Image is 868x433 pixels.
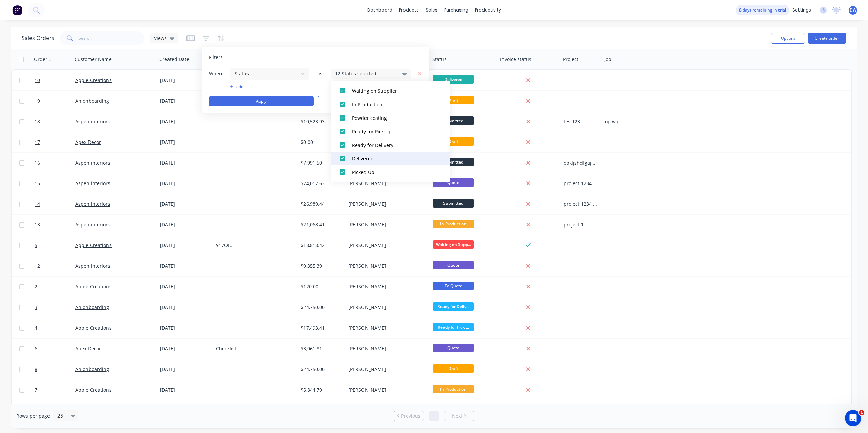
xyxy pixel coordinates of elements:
a: Aspen interiors [75,201,110,207]
div: $9,355.39 [301,263,341,269]
span: Quote [433,261,474,269]
div: [PERSON_NAME] [348,263,423,269]
div: [DATE] [160,345,211,352]
button: Ready for Pick Up [331,125,450,138]
a: Apex Decor [75,345,101,352]
span: 19 [35,98,40,104]
div: 12 Status selected [335,70,396,77]
span: Quote [433,344,474,352]
span: Previous [401,413,420,419]
div: Job [604,56,611,63]
span: Quote [433,178,474,187]
a: An onboarding [75,98,109,104]
a: 14 [35,194,75,214]
span: 1 [859,410,864,415]
div: Ready for Pick Up [352,128,433,135]
div: [PERSON_NAME] [348,283,423,290]
span: Draft [433,96,474,104]
button: Ready for Delivery [331,138,450,152]
a: Aspen interiors [75,180,110,187]
span: Waiting on Supp... [433,240,474,249]
span: Next [452,413,462,419]
div: [PERSON_NAME] [348,221,423,228]
div: [DATE] [160,118,211,125]
a: Apple Creations [75,387,112,393]
a: 16 [35,153,75,173]
a: 7 [35,380,75,400]
div: Delivered [352,155,433,162]
a: Aspen interiors [75,159,110,166]
span: Where [209,70,229,77]
div: $10,523.93 [301,118,341,125]
span: 10 [35,77,40,84]
a: Apple Creations [75,242,112,248]
div: products [396,5,422,15]
div: [DATE] [160,325,211,331]
span: 3 [35,304,37,311]
div: op wall and table legs job [605,118,625,125]
a: 6 [35,339,75,359]
div: [DATE] [160,304,211,311]
span: Rows per page [16,413,50,419]
div: 917OIU [216,242,291,249]
span: To Quote [433,282,474,290]
span: Draft [433,137,474,146]
div: [PERSON_NAME] [348,345,423,352]
span: In Production [433,220,474,228]
div: Created Date [159,56,189,63]
a: 4 [35,318,75,338]
a: 15 [35,173,75,194]
button: Create order [808,33,846,44]
div: [DATE] [160,139,211,146]
span: 16 [35,159,40,166]
div: [DATE] [160,263,211,269]
span: Draft [433,364,474,373]
div: $21,068.41 [301,221,341,228]
div: [DATE] [160,77,211,84]
a: Next page [444,413,474,419]
div: $74,017.63 [301,180,341,187]
span: DW [850,7,856,13]
span: Delivered [433,75,474,84]
span: Filters [209,54,223,61]
a: 13 [35,215,75,235]
div: Project [563,56,578,63]
span: 4 [35,325,37,331]
div: [DATE] [160,387,211,393]
span: 2 [35,283,37,290]
div: $7,991.50 [301,159,341,166]
img: Factory [12,5,22,15]
a: 3 [35,297,75,318]
div: Status [432,56,447,63]
span: 14 [35,201,40,208]
button: Options [771,33,805,44]
div: $17,493.41 [301,325,341,331]
input: Search... [79,31,145,45]
div: settings [789,5,814,15]
div: [PERSON_NAME] [348,201,423,208]
div: [DATE] [160,283,211,290]
button: Waiting on Supplier [331,84,450,98]
a: An onboarding [75,304,109,310]
div: $18,818.42 [301,242,341,249]
span: Ready for Deliv... [433,302,474,311]
span: 5 [35,242,37,249]
a: Apex Decor [75,139,101,145]
span: Ready for Pick ... [433,323,474,331]
a: Aspen interiors [75,263,110,269]
div: [PERSON_NAME] [348,325,423,331]
div: [DATE] [160,366,211,373]
h1: Sales Orders [22,35,54,41]
button: Powder coating [331,111,450,125]
ul: Pagination [391,411,477,421]
div: sales [422,5,441,15]
a: Aspen interiors [75,118,110,125]
div: purchasing [441,5,472,15]
span: 6 [35,345,37,352]
div: [PERSON_NAME] [348,180,423,187]
iframe: Intercom live chat [845,410,861,426]
div: [DATE] [160,221,211,228]
span: 7 [35,387,37,393]
a: 18 [35,111,75,132]
a: Apple Creations [75,283,112,290]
